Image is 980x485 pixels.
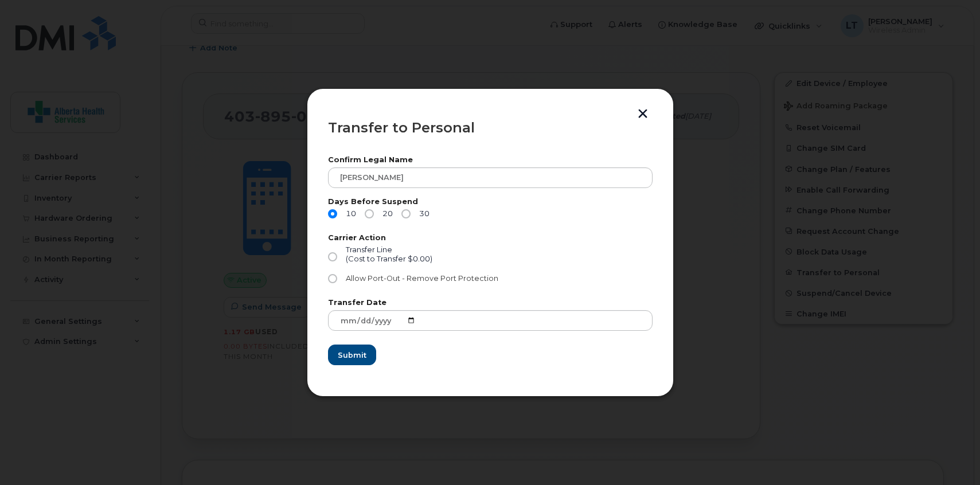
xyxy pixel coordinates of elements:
[328,121,653,135] div: Transfer to Personal
[415,209,430,218] span: 30
[378,209,393,218] span: 20
[365,209,374,218] input: 20
[346,274,498,283] span: Allow Port-Out - Remove Port Protection
[328,234,653,242] label: Carrier Action
[328,252,337,261] input: Transfer Line(Cost to Transfer $0.00)
[346,255,432,264] div: (Cost to Transfer $0.00)
[401,209,411,218] input: 30
[338,350,366,361] span: Submit
[328,209,337,218] input: 10
[328,198,653,206] label: Days Before Suspend
[346,245,392,254] span: Transfer Line
[328,274,337,283] input: Allow Port-Out - Remove Port Protection
[328,157,653,164] label: Confirm Legal Name
[342,209,357,218] span: 10
[328,345,376,365] button: Submit
[328,299,653,307] label: Transfer Date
